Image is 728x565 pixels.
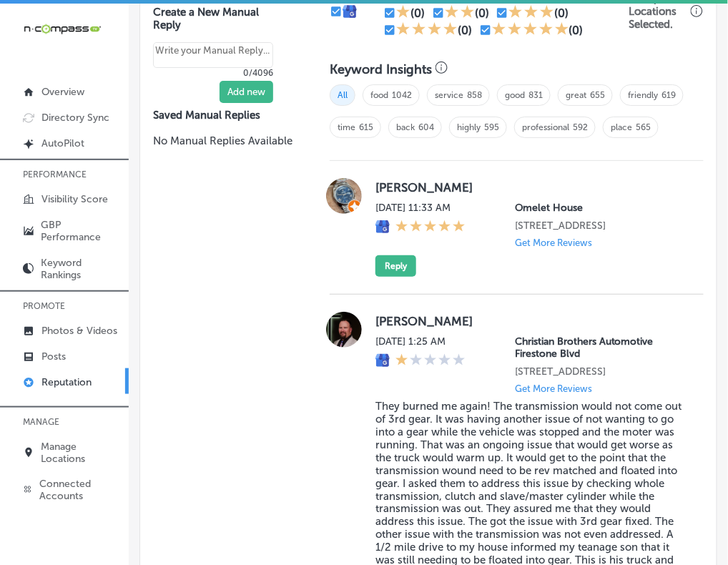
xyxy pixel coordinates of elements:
a: 1042 [392,90,412,100]
a: friendly [628,90,658,100]
p: AutoPilot [41,137,84,149]
p: 6179 Firestone Blvd [515,365,687,378]
button: Add new [220,81,273,103]
div: 5 Stars [395,220,466,235]
a: 595 [484,122,499,132]
a: highly [457,122,481,132]
p: Photos & Videos [41,325,117,337]
div: (0) [569,24,584,37]
label: [DATE] 11:33 AM [375,202,466,214]
div: 4 Stars [396,21,458,39]
a: back [396,122,415,132]
label: Saved Manual Replies [153,109,295,122]
a: 831 [528,90,543,100]
label: [PERSON_NAME] [375,180,687,195]
p: Keyword Rankings [41,257,122,281]
p: 2227 North Rampart Boulevard [515,220,687,232]
a: 615 [359,122,373,132]
textarea: Create your Quick Reply [153,42,273,68]
img: 660ab0bf-5cc7-4cb8-ba1c-48b5ae0f18e60NCTV_CLogo_TV_Black_-500x88.png [23,22,102,36]
a: service [435,90,463,100]
p: Directory Sync [41,112,109,124]
p: Omelet House [515,202,687,214]
a: 565 [636,122,651,132]
div: 3 Stars [508,4,554,21]
div: (0) [458,24,472,37]
p: 0/4096 [153,68,273,78]
a: great [566,90,586,100]
p: Connected Accounts [39,478,122,503]
p: GBP Performance [41,219,122,243]
div: (0) [475,6,489,20]
label: [PERSON_NAME] [375,314,687,328]
div: 1 Star [395,353,466,368]
p: Reputation [41,376,92,388]
label: [DATE] 1:25 AM [375,335,466,348]
p: Visibility Score [41,193,108,205]
a: good [505,90,525,100]
a: 604 [418,122,434,132]
a: food [370,90,388,100]
div: 1 Star [396,4,410,21]
p: No Manual Replies Available [153,133,295,149]
a: professional [522,122,569,132]
p: Christian Brothers Automotive Firestone Blvd [515,335,687,360]
button: Reply [375,255,416,277]
span: All [330,84,355,106]
h3: Keyword Insights [330,62,432,77]
div: 5 Stars [492,21,569,39]
a: 655 [590,90,605,100]
div: (0) [554,6,569,20]
a: 592 [573,122,588,132]
label: Create a New Manual Reply [153,6,273,31]
p: Get More Reviews [515,383,592,394]
a: 858 [467,90,482,100]
a: time [338,122,355,132]
div: (0) [410,6,425,20]
p: Overview [41,86,84,98]
a: 619 [661,90,676,100]
a: place [611,122,632,132]
p: Posts [41,350,66,363]
p: Get More Reviews [515,237,592,248]
div: 2 Stars [445,4,475,21]
p: Manage Locations [41,441,122,465]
